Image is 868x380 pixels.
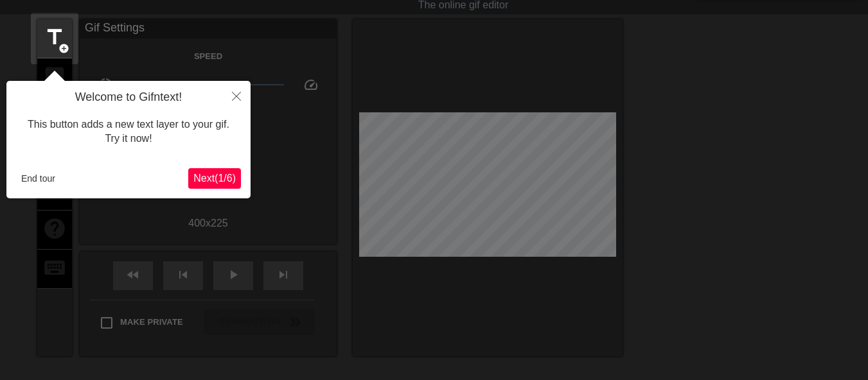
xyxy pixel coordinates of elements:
span: Next ( 1 / 6 ) [193,173,236,184]
h4: Welcome to Gifntext! [16,91,241,105]
button: End tour [16,169,60,188]
div: This button adds a new text layer to your gif. Try it now! [16,105,241,159]
button: Next [188,168,241,189]
button: Close [222,81,251,110]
